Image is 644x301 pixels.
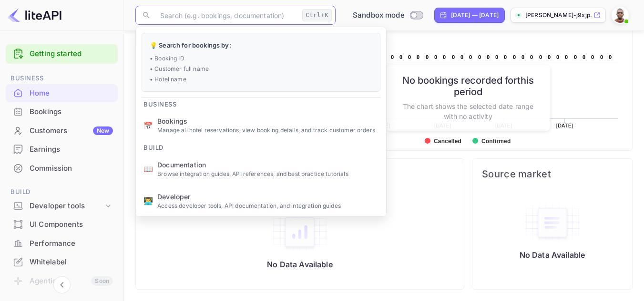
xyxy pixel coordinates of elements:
img: LiteAPI logo [8,8,61,23]
text: 0 [548,54,551,60]
text: 0 [609,54,612,60]
p: • Booking ID [150,54,372,63]
div: Whitelabel [6,253,118,272]
text: 0 [426,54,429,60]
span: Build [136,138,171,153]
text: 0 [583,54,585,60]
img: empty-state-table2.svg [271,212,328,252]
text: 0 [565,54,568,60]
h6: No bookings recorded for this period [396,75,541,97]
text: 0 [487,54,490,60]
div: New [93,126,113,135]
span: Source market [482,168,623,180]
text: 0 [452,54,455,60]
p: Browse integration guides, API references, and best practice tutorials [157,170,378,178]
text: 0 [460,54,463,60]
div: Developer tools [30,201,103,212]
text: 0 [513,54,516,60]
div: Bookings [6,103,118,121]
div: Click to change the date range period [434,8,505,23]
text: 0 [504,54,507,60]
span: Build [6,187,118,197]
text: 0 [408,54,411,60]
p: 📖 [143,163,153,175]
div: Earnings [6,140,118,159]
div: Customers [30,126,113,136]
div: UI Components [30,219,113,230]
text: 0 [556,54,559,60]
div: UI Components [6,215,118,234]
div: Developer tools [6,198,118,214]
text: 0 [391,54,394,60]
a: Earnings [6,140,118,158]
p: Access developer tools, API documentation, and integration guides [157,202,378,210]
span: Business [6,73,118,84]
div: Performance [6,234,118,253]
text: Cancelled [434,138,461,145]
span: Developer [157,192,378,202]
a: Commission [6,159,118,177]
p: [PERSON_NAME]-j9xjp.nuit... [525,11,592,19]
text: 0 [478,54,481,60]
div: [DATE] — [DATE] [451,11,499,19]
div: Bookings [30,107,113,117]
span: Bookings [157,116,378,126]
a: Getting started [30,49,113,59]
div: Whitelabel [30,257,113,268]
button: Collapse navigation [53,276,71,293]
span: Business [136,95,184,110]
text: 0 [539,54,542,60]
div: Earnings [30,144,113,155]
text: 0 [521,54,524,60]
text: 0 [417,54,419,60]
p: • Hotel name [150,75,372,84]
text: 0 [443,54,446,60]
div: Home [30,88,113,99]
div: Switch to Production mode [349,10,427,21]
text: 0 [469,54,472,60]
div: Commission [6,159,118,178]
text: 0 [574,54,577,60]
a: Home [6,84,118,102]
text: 0 [434,54,437,60]
p: Manage all hotel reservations, view booking details, and track customer orders [157,126,378,135]
img: empty-state-table.svg [524,203,581,243]
div: Home [6,84,118,103]
p: No Data Available [267,260,333,269]
a: Performance [6,234,118,252]
a: Whitelabel [6,253,118,271]
p: 📅 [143,120,153,131]
text: 0 [600,54,603,60]
a: UI Components [6,215,118,233]
div: Ctrl+K [302,9,332,21]
a: CustomersNew [6,122,118,139]
text: 0 [591,54,594,60]
text: Confirmed [481,138,511,145]
p: The chart shows the selected date range with no activity [396,101,541,121]
img: James Dakey [613,8,628,23]
div: Commission [30,163,113,174]
span: Documentation [157,160,378,170]
span: Sandbox mode [353,10,405,21]
text: 0 [530,54,533,60]
p: No Data Available [520,250,585,260]
p: 💡 Search for bookings by: [150,41,372,50]
a: Bookings [6,103,118,120]
p: • Customer full name [150,65,372,73]
p: 👨‍💻 [143,195,153,206]
text: [DATE] [556,123,573,128]
div: Getting started [6,44,118,64]
text: 0 [399,54,402,60]
div: Performance [30,238,113,249]
text: 0 [495,54,498,60]
input: Search (e.g. bookings, documentation) [154,6,298,25]
div: CustomersNew [6,122,118,140]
